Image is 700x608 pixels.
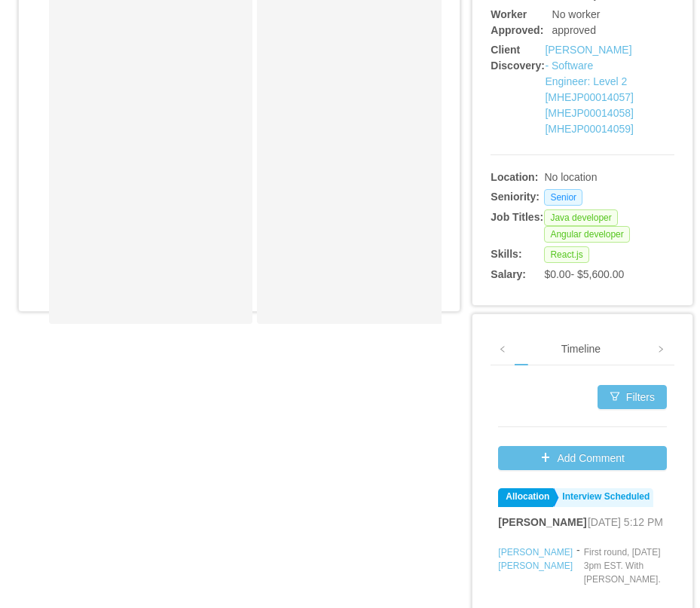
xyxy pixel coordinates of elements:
[498,516,586,528] strong: [PERSON_NAME]
[588,516,663,528] span: [DATE] 5:12 PM
[544,268,624,280] span: $0.00 - $5,600.00
[544,246,588,263] span: React.js
[498,547,573,571] a: [PERSON_NAME] [PERSON_NAME]
[499,345,506,353] i: icon: left
[544,189,582,206] span: Senior
[544,170,636,185] div: No location
[450,332,525,366] div: Comments
[555,488,653,507] a: Interview Scheduled
[544,209,617,226] span: Java developer
[498,488,553,507] a: Allocation
[657,345,665,353] i: icon: right
[491,171,538,183] b: Location:
[552,8,601,36] span: No worker approved
[498,446,667,470] button: icon: plusAdd Comment
[491,191,540,203] b: Seniority:
[491,8,543,36] b: Worker Approved:
[545,44,634,135] a: [PERSON_NAME] - Software Engineer: Level 2 [MHEJP00014057] [MHEJP00014058] [MHEJP00014059]
[598,385,667,409] button: icon: filterFilters
[491,248,521,260] b: Skills:
[491,268,526,280] b: Salary:
[584,545,667,586] p: First round, [DATE] 3pm EST. With [PERSON_NAME].
[491,44,545,72] b: Client Discovery:
[491,211,543,223] b: Job Titles:
[549,332,613,366] div: Timeline
[544,226,629,243] span: Angular developer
